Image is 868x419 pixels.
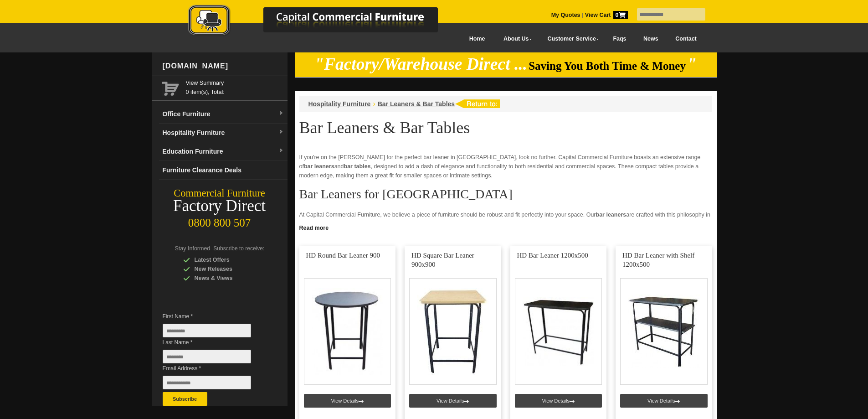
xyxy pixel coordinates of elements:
img: dropdown [278,129,284,135]
a: Faqs [605,29,635,49]
h1: Bar Leaners & Bar Tables [299,119,712,136]
div: New Releases [183,264,270,274]
a: News [635,29,667,49]
strong: bar tables [344,163,371,170]
a: My Quotes [551,12,580,18]
a: Capital Commercial Furniture Logo [163,5,482,41]
div: 0800 800 507 [152,212,288,229]
span: First Name * [163,312,265,321]
strong: View Cart [585,12,628,18]
a: Contact [667,29,705,49]
a: View Cart0 [583,12,627,18]
a: Office Furnituredropdown [159,105,288,124]
span: 0 item(s), Total: [186,78,284,95]
div: [DOMAIN_NAME] [159,52,288,80]
a: Bar Leaners & Bar Tables [378,100,455,108]
a: Hospitality Furniture [308,100,371,108]
span: Subscribe to receive: [213,245,264,252]
em: "Factory/Warehouse Direct ... [314,55,527,73]
span: 0 [613,11,628,19]
a: Customer Service [537,29,604,49]
a: Education Furnituredropdown [159,142,288,161]
button: Subscribe [163,392,207,406]
h2: Bar Leaners for [GEOGRAPHIC_DATA] [299,187,712,201]
img: return to [455,99,500,108]
a: Furniture Clearance Deals [159,161,288,180]
span: Saving You Both Time & Money [529,60,686,72]
div: Factory Direct [152,200,288,212]
em: " [687,55,697,73]
p: At Capital Commercial Furniture, we believe a piece of furniture should be robust and fit perfect... [299,210,712,247]
div: Latest Offers [183,255,270,264]
input: First Name * [163,324,251,337]
img: dropdown [278,111,284,116]
div: News & Views [183,274,270,283]
a: Hospitality Furnituredropdown [159,124,288,142]
strong: bar leaners [596,212,627,218]
input: Email Address * [163,376,251,389]
p: If you're on the [PERSON_NAME] for the perfect bar leaner in [GEOGRAPHIC_DATA], look no further. ... [299,153,712,180]
input: Last Name * [163,350,251,363]
a: View Summary [186,78,284,88]
img: dropdown [278,148,284,154]
div: Commercial Furniture [152,187,288,200]
span: Email Address * [163,364,265,373]
span: Stay Informed [175,245,211,252]
strong: bar leaners [304,163,334,170]
span: Last Name * [163,338,265,347]
a: Click to read more [295,221,717,233]
img: Capital Commercial Furniture Logo [163,5,482,38]
a: About Us [493,29,537,49]
li: › [373,99,375,109]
